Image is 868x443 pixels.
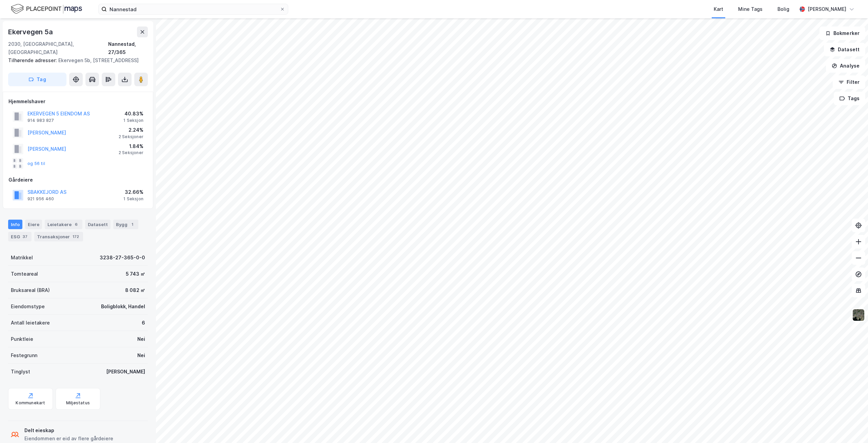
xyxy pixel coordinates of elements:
[11,254,33,262] div: Matrikkel
[8,232,32,241] div: ESG
[34,232,83,241] div: Transaksjoner
[826,59,865,73] button: Analyse
[101,302,145,311] div: Boligblokk, Handel
[108,40,148,56] div: Nannestad, 27/365
[107,4,280,14] input: Søk på adresse, matrikkel, gårdeiere, leietakere eller personer
[25,220,42,229] div: Eiere
[137,351,145,359] div: Nei
[106,368,145,376] div: [PERSON_NAME]
[123,118,143,123] div: 1 Seksjon
[8,56,142,64] div: Ekervegen 5b, [STREET_ADDRESS]
[11,368,30,376] div: Tinglyst
[834,410,868,443] iframe: Chat Widget
[16,400,45,406] div: Kommunekart
[808,5,846,13] div: [PERSON_NAME]
[11,302,45,311] div: Eiendomstype
[824,43,865,56] button: Datasett
[27,118,54,123] div: 914 983 827
[45,220,82,229] div: Leietakere
[125,286,145,294] div: 8 082 ㎡
[119,126,143,134] div: 2.24%
[820,26,865,40] button: Bokmerker
[777,5,789,13] div: Bolig
[27,196,54,202] div: 921 956 460
[100,254,145,262] div: 3238-27-365-0-0
[834,410,868,443] div: Kontrollprogram for chat
[24,435,113,443] div: Eiendommen er eid av flere gårdeiere
[11,319,50,327] div: Antall leietakere
[142,319,145,327] div: 6
[123,196,143,202] div: 1 Seksjon
[113,220,138,229] div: Bygg
[24,426,113,435] div: Delt eieskap
[11,270,38,278] div: Tomteareal
[73,221,80,228] div: 6
[123,110,143,118] div: 40.83%
[119,134,143,140] div: 2 Seksjoner
[8,220,22,229] div: Info
[11,286,50,294] div: Bruksareal (BRA)
[21,233,29,240] div: 37
[8,40,108,56] div: 2030, [GEOGRAPHIC_DATA], [GEOGRAPHIC_DATA]
[11,3,82,15] img: logo.f888ab2527a4732fd821a326f86c7f29.svg
[11,335,33,343] div: Punktleie
[8,26,54,37] div: Ekervegen 5a
[852,309,865,321] img: 9k=
[8,57,58,63] span: Tilhørende adresser:
[129,221,136,228] div: 1
[137,335,145,343] div: Nei
[8,176,147,184] div: Gårdeiere
[66,400,90,406] div: Miljøstatus
[119,150,143,155] div: 2 Seksjoner
[126,270,145,278] div: 5 743 ㎡
[123,188,143,196] div: 32.66%
[834,92,865,105] button: Tags
[714,5,723,13] div: Kart
[11,351,37,359] div: Festegrunn
[8,97,147,106] div: Hjemmelshaver
[738,5,763,13] div: Mine Tags
[119,142,143,150] div: 1.84%
[85,220,111,229] div: Datasett
[8,73,66,86] button: Tag
[833,75,865,89] button: Filter
[71,233,80,240] div: 172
